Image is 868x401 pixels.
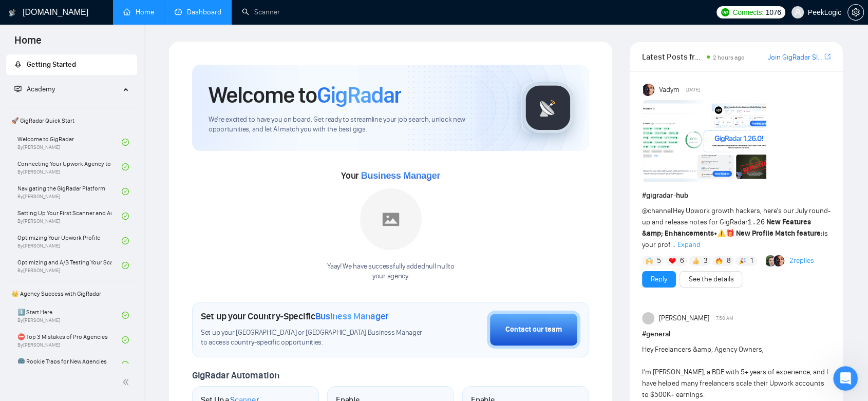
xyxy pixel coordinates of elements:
span: 🚀 GigRadar Quick Start [7,110,136,131]
span: Academy [27,85,55,93]
span: rocket [14,61,22,68]
span: 🎁 [725,229,734,238]
span: 1 [750,256,753,266]
a: dashboardDashboard [175,8,221,16]
span: 7:50 AM [716,314,733,323]
span: @channel [642,206,672,215]
h1: Set up your Country-Specific [201,311,389,322]
h1: # gigradar-hub [642,190,831,201]
img: Alex B [766,255,777,266]
span: Home [6,33,50,54]
h1: Welcome to [209,81,401,109]
span: GigRadar Automation [192,370,279,381]
a: ⛔ Top 3 Mistakes of Pro AgenciesBy[PERSON_NAME] [17,329,122,351]
a: Navigating the GigRadar PlatformBy[PERSON_NAME] [17,180,122,203]
button: Contact our team [487,311,580,349]
img: 🔥 [715,257,723,264]
a: Connecting Your Upwork Agency to GigRadarBy[PERSON_NAME] [17,156,122,178]
div: Close [180,4,199,23]
span: check-circle [122,188,129,195]
img: ❤️ [669,257,676,264]
button: Reply [642,271,676,288]
span: check-circle [122,139,129,146]
img: upwork-logo.png [721,8,729,16]
span: [DATE] [686,85,700,94]
span: 5 [657,256,661,266]
img: gigradar-logo.png [522,82,574,133]
button: go back [7,4,26,24]
span: 2 hours ago [713,54,745,61]
button: Expand window [161,4,180,24]
span: Expand [677,240,700,249]
span: check-circle [122,213,129,220]
img: Vadym [643,84,655,96]
span: 1076 [766,7,781,18]
span: user [794,9,801,16]
div: Contact our team [505,324,562,335]
span: check-circle [122,262,129,269]
div: Yaay! We have successfully added null null to [327,262,454,281]
span: check-circle [122,336,129,343]
code: 1.26 [747,218,765,226]
li: Getting Started [6,54,137,75]
a: setting [847,8,864,16]
span: Connects: [732,7,763,18]
span: ⚠️ [716,229,725,238]
span: check-circle [122,163,129,170]
span: setting [848,8,863,16]
span: Hey Upwork growth hackers, here's our July round-up and release notes for GigRadar • is your prof... [642,206,830,249]
a: Join GigRadar Slack Community [768,52,822,63]
a: Optimizing and A/B Testing Your Scanner for Better ResultsBy[PERSON_NAME] [17,254,122,277]
a: export [824,52,831,62]
a: 2replies [789,256,814,266]
p: your agency . [327,272,454,281]
a: See the details [688,274,733,285]
a: Optimizing Your Upwork ProfileBy[PERSON_NAME] [17,230,122,252]
a: homeHome [123,8,154,16]
span: 8 [727,256,731,266]
span: fund-projection-screen [14,85,22,92]
iframe: Intercom live chat [833,366,858,391]
img: logo [9,5,16,21]
a: 1️⃣ Start HereBy[PERSON_NAME] [17,304,122,327]
span: check-circle [122,237,129,244]
span: double-left [122,377,133,387]
a: Setting Up Your First Scanner and Auto-BidderBy[PERSON_NAME] [17,205,122,227]
button: See the details [680,271,742,288]
span: 3 [704,256,708,266]
span: Set up your [GEOGRAPHIC_DATA] or [GEOGRAPHIC_DATA] Business Manager to access country-specific op... [201,328,429,348]
a: Reply [651,274,667,285]
span: Vadym [659,84,680,96]
span: We're excited to have you on board. Get ready to streamline your job search, unlock new opportuni... [209,115,505,135]
button: setting [847,4,864,21]
span: Your [341,170,440,181]
span: Getting Started [27,60,76,69]
span: GigRadar [317,81,401,109]
a: Welcome to GigRadarBy[PERSON_NAME] [17,131,122,154]
span: export [824,52,831,61]
img: 🎉 [739,257,746,264]
span: 6 [680,256,684,266]
span: [PERSON_NAME] [659,313,709,324]
span: 👑 Agency Success with GigRadar [7,283,136,304]
img: placeholder.png [360,188,422,250]
span: Business Manager [361,170,440,181]
span: check-circle [122,361,129,368]
span: Business Manager [315,311,389,322]
span: Latest Posts from the GigRadar Community [642,50,703,63]
span: Academy [14,85,55,93]
img: 👍 [692,257,700,264]
h1: # general [642,329,831,340]
a: 🌚 Rookie Traps for New Agencies [17,353,122,376]
span: check-circle [122,312,129,319]
img: F09AC4U7ATU-image.png [643,100,766,182]
strong: New Profile Match feature: [735,229,822,238]
a: searchScanner [242,8,280,16]
img: 🙌 [646,257,653,264]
